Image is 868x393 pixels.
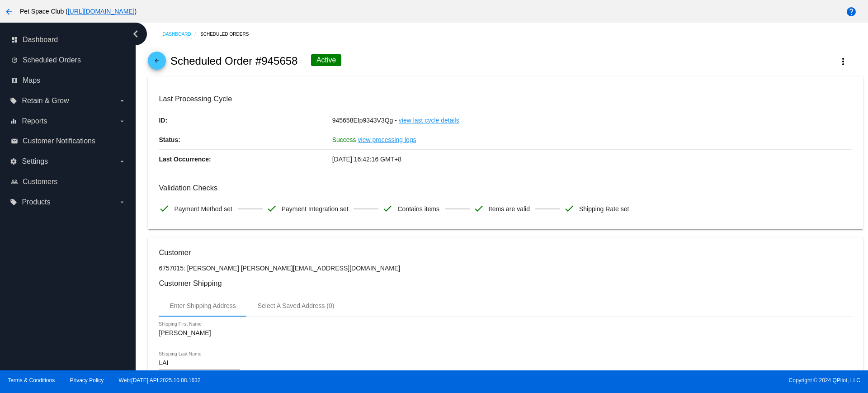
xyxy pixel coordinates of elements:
[442,377,860,384] span: Copyright © 2024 QPilot, LLC
[22,97,69,105] span: Retain & Grow
[20,8,137,15] span: Pet Space Club ( )
[23,178,57,186] span: Customers
[11,36,18,43] i: dashboard
[11,57,18,64] i: update
[11,175,126,189] a: people_outline Customers
[10,118,17,125] i: equalizer
[200,27,257,41] a: Scheduled Orders
[170,55,298,67] h2: Scheduled Order #945658
[489,199,530,218] span: Items are valid
[159,203,170,214] mat-icon: check
[332,136,356,143] span: Success
[332,117,397,124] span: 945658EIp9343V3Qg -
[838,56,849,67] mat-icon: more_vert
[23,76,40,85] span: Maps
[118,118,126,125] i: arrow_drop_down
[118,158,126,165] i: arrow_drop_down
[70,377,104,384] a: Privacy Policy
[68,8,135,15] a: [URL][DOMAIN_NAME]
[282,199,349,218] span: Payment Integration set
[22,198,50,206] span: Products
[10,158,17,165] i: settings
[473,203,484,214] mat-icon: check
[4,6,14,17] mat-icon: arrow_back
[397,199,439,218] span: Contains items
[159,248,852,257] h3: Customer
[159,279,852,288] h3: Customer Shipping
[11,178,18,185] i: people_outline
[846,6,857,17] mat-icon: help
[399,111,459,130] a: view last cycle details
[23,137,95,145] span: Customer Notifications
[159,150,332,169] p: Last Occurrence:
[159,95,852,103] h3: Last Processing Cycle
[23,56,81,64] span: Scheduled Orders
[266,203,277,214] mat-icon: check
[564,203,575,214] mat-icon: check
[358,130,416,149] a: view processing logs
[10,97,17,104] i: local_offer
[8,377,55,384] a: Terms & Conditions
[118,97,126,104] i: arrow_drop_down
[258,302,335,309] div: Select A Saved Address (0)
[11,137,18,145] i: email
[174,199,232,218] span: Payment Method set
[11,134,126,148] a: email Customer Notifications
[159,360,240,367] input: Shipping Last Name
[119,377,201,384] a: Web:[DATE] API:2025.10.08.1632
[382,203,393,214] mat-icon: check
[128,27,143,41] i: chevron_left
[22,117,47,125] span: Reports
[332,156,401,163] span: [DATE] 16:42:16 GMT+8
[11,33,126,47] a: dashboard Dashboard
[579,199,629,218] span: Shipping Rate set
[159,111,332,130] p: ID:
[159,330,240,337] input: Shipping First Name
[151,57,162,68] mat-icon: arrow_back
[311,54,342,66] div: Active
[159,130,332,149] p: Status:
[118,199,126,206] i: arrow_drop_down
[170,302,236,309] div: Enter Shipping Address
[11,73,126,88] a: map Maps
[159,265,852,272] p: 6757015: [PERSON_NAME] [PERSON_NAME][EMAIL_ADDRESS][DOMAIN_NAME]
[23,36,58,44] span: Dashboard
[22,157,48,166] span: Settings
[10,199,17,206] i: local_offer
[162,27,200,41] a: Dashboard
[159,184,852,192] h3: Validation Checks
[11,53,126,67] a: update Scheduled Orders
[11,77,18,84] i: map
